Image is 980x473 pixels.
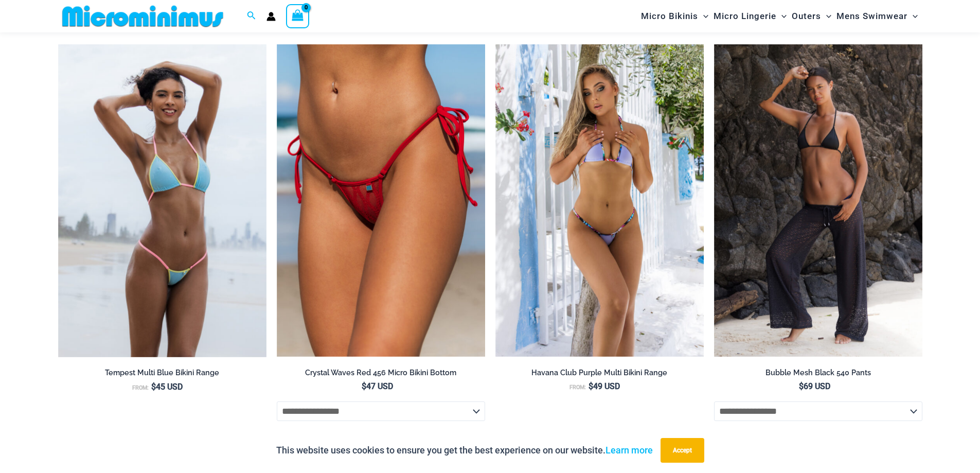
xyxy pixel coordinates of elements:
a: Havana Club Purple Multi 312 Top 451 Bottom 03Havana Club Purple Multi 312 Top 451 Bottom 01Havan... [495,44,704,357]
span: Menu Toggle [821,3,831,29]
a: Bubble Mesh Black 540 Pants 01Bubble Mesh Black 540 Pants 03Bubble Mesh Black 540 Pants 03 [714,44,922,357]
img: MM SHOP LOGO FLAT [58,5,227,28]
bdi: 69 USD [799,381,830,391]
a: Learn more [605,445,653,456]
a: Crystal Waves 456 Bottom 02Crystal Waves 456 Bottom 01Crystal Waves 456 Bottom 01 [277,44,485,357]
bdi: 49 USD [589,381,620,391]
span: From: [132,384,149,391]
bdi: 45 USD [151,382,183,392]
p: This website uses cookies to ensure you get the best experience on our website. [276,443,653,458]
h2: Tempest Multi Blue Bikini Range [58,368,266,378]
a: Tempest Multi Blue 312 Top 456 Bottom 01Tempest Multi Blue 312 Top 456 Bottom 02Tempest Multi Blu... [58,44,266,357]
span: Menu Toggle [698,3,708,29]
a: Tempest Multi Blue Bikini Range [58,368,266,381]
img: Crystal Waves 456 Bottom 02 [277,44,485,357]
a: Account icon link [266,12,276,21]
nav: Site Navigation [637,2,922,31]
span: From: [569,384,586,391]
a: OutersMenu ToggleMenu Toggle [789,3,834,29]
a: View Shopping Cart, empty [286,4,310,28]
span: Menu Toggle [776,3,787,29]
a: Mens SwimwearMenu ToggleMenu Toggle [834,3,920,29]
span: Menu Toggle [907,3,918,29]
h2: Bubble Mesh Black 540 Pants [714,368,922,378]
span: Micro Lingerie [714,3,776,29]
a: Havana Club Purple Multi Bikini Range [495,368,704,381]
span: $ [151,382,156,392]
span: Micro Bikinis [641,3,698,29]
span: $ [362,381,366,391]
img: Bubble Mesh Black 540 Pants 01 [714,44,922,357]
span: Outers [792,3,821,29]
span: Mens Swimwear [836,3,907,29]
span: $ [799,381,804,391]
a: Crystal Waves Red 456 Micro Bikini Bottom [277,368,485,381]
span: $ [589,381,593,391]
bdi: 47 USD [362,381,393,391]
a: Micro LingerieMenu ToggleMenu Toggle [711,3,789,29]
h2: Havana Club Purple Multi Bikini Range [495,368,704,378]
a: Search icon link [247,10,256,23]
a: Bubble Mesh Black 540 Pants [714,368,922,381]
img: Tempest Multi Blue 312 Top 456 Bottom 01 [58,44,266,357]
img: Havana Club Purple Multi 312 Top 451 Bottom 03 [495,44,704,357]
a: Micro BikinisMenu ToggleMenu Toggle [638,3,711,29]
button: Accept [661,438,704,463]
h2: Crystal Waves Red 456 Micro Bikini Bottom [277,368,485,378]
